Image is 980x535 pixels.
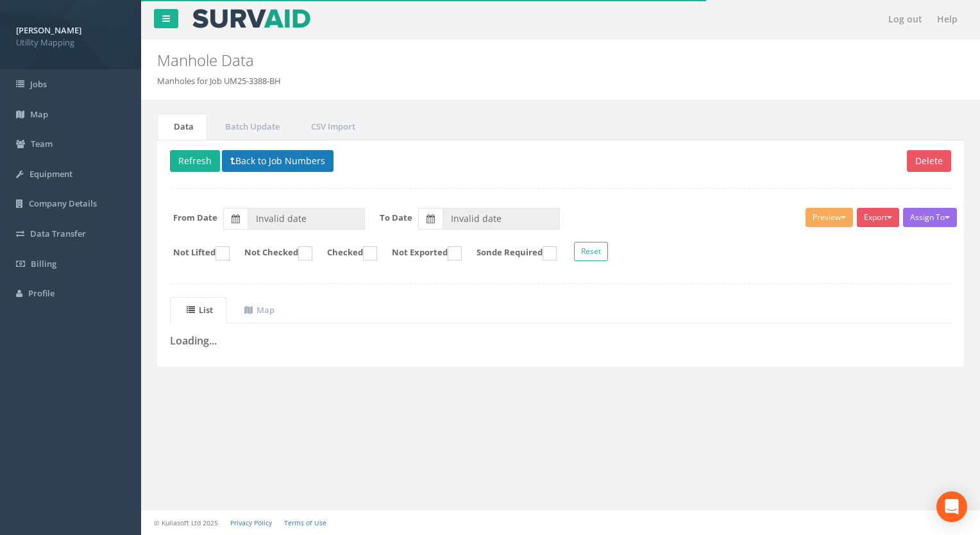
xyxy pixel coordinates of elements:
a: CSV Import [294,114,369,140]
a: Terms of Use [284,518,326,527]
a: Privacy Policy [230,518,272,527]
span: Team [31,138,53,149]
label: From Date [173,212,217,224]
a: Map [228,297,288,323]
button: Export [857,208,899,227]
label: Not Checked [232,246,312,260]
input: To Date [443,208,560,230]
strong: [PERSON_NAME] [16,24,81,36]
label: To Date [380,212,412,224]
label: Checked [314,246,377,260]
a: Batch Update [208,114,293,140]
a: Data [157,114,207,140]
input: From Date [248,208,365,230]
button: Preview [806,208,853,227]
span: Billing [31,258,56,269]
button: Delete [907,150,951,172]
h3: Loading... [170,335,951,347]
span: Equipment [30,168,72,180]
label: Not Lifted [160,246,230,260]
h2: Manhole Data [157,52,826,69]
a: [PERSON_NAME] Utility Mapping [16,21,125,48]
button: Refresh [170,150,220,172]
span: Map [30,108,48,120]
label: Sonde Required [464,246,557,260]
uib-tab-heading: Map [244,304,275,316]
span: Data Transfer [30,228,86,239]
div: Open Intercom Messenger [936,491,967,522]
button: Assign To [903,208,957,227]
span: Utility Mapping [16,37,125,49]
a: List [170,297,226,323]
label: Not Exported [379,246,462,260]
span: Profile [28,287,55,299]
small: © Kullasoft Ltd 2025 [154,518,218,527]
button: Back to Job Numbers [222,150,334,172]
li: Manholes for Job UM25-3388-BH [157,75,281,87]
span: Company Details [29,198,97,209]
uib-tab-heading: List [187,304,213,316]
button: Reset [574,242,608,261]
span: Jobs [30,78,47,90]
